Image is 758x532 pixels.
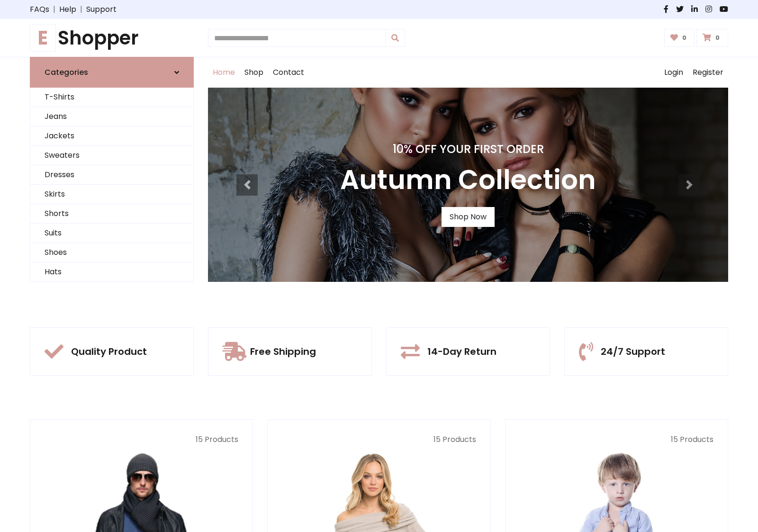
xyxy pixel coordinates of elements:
a: Categories [30,57,194,88]
h3: Autumn Collection [340,164,596,196]
a: Skirts [30,185,193,204]
a: Register [688,57,728,88]
h5: 14-Day Return [427,346,496,357]
a: Help [59,4,76,15]
h6: Categories [45,68,88,77]
a: T-Shirts [30,88,193,107]
a: Jeans [30,107,193,126]
a: Dresses [30,165,193,185]
a: FAQs [30,4,49,15]
a: Suits [30,224,193,243]
span: E [30,24,56,52]
h4: 10% Off Your First Order [340,143,596,156]
a: Shorts [30,204,193,224]
span: 0 [680,34,689,42]
h5: 24/7 Support [601,346,665,357]
a: EShopper [30,27,194,49]
a: Login [659,57,688,88]
p: 15 Products [520,434,713,445]
span: | [76,4,86,15]
span: 0 [713,34,722,42]
a: Home [208,57,240,88]
a: 0 [696,29,728,47]
h5: Quality Product [71,346,147,357]
a: 0 [664,29,695,47]
a: Support [86,4,117,15]
a: Sweaters [30,146,193,165]
a: Shop Now [442,207,495,227]
a: Shoes [30,243,193,262]
p: 15 Products [282,434,476,445]
a: Hats [30,262,193,282]
h1: Shopper [30,27,194,49]
a: Jackets [30,126,193,146]
a: Shop [240,57,268,88]
span: | [49,4,59,15]
h5: Free Shipping [250,346,316,357]
p: 15 Products [45,434,238,445]
a: Contact [268,57,309,88]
